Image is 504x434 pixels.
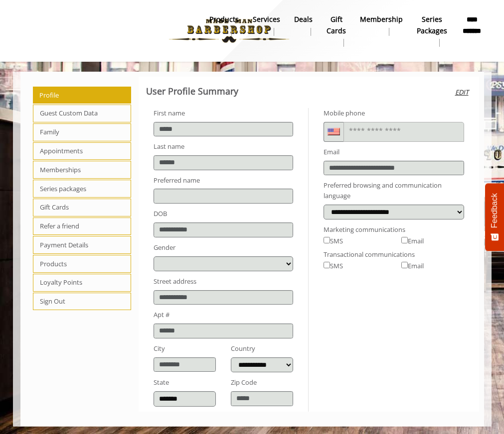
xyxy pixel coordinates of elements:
[33,199,132,217] span: Gift Cards
[33,142,132,160] span: Appointments
[33,217,132,235] span: Refer a friend
[417,14,447,36] b: Series packages
[455,87,469,98] i: Edit
[209,14,239,25] b: products
[287,12,320,38] a: DealsDeals
[327,14,346,36] b: gift cards
[33,87,132,104] span: Profile
[33,255,132,273] span: Products
[485,183,504,251] button: Feedback - Show survey
[360,14,403,25] b: Membership
[33,161,132,179] span: Memberships
[146,85,238,97] b: User Profile Summary
[202,12,246,38] a: Productsproducts
[33,236,132,254] span: Payment Details
[320,12,353,49] a: Gift cardsgift cards
[33,274,132,292] span: Loyalty Points
[33,123,132,141] span: Family
[246,12,287,38] a: ServicesServices
[33,180,132,198] span: Series packages
[161,3,298,58] img: Made Man Barbershop logo
[490,193,499,228] span: Feedback
[33,293,132,311] span: Sign Out
[452,77,472,108] button: Edit user profile
[253,14,280,25] b: Services
[33,105,132,122] span: Guest Custom Data
[353,12,410,38] a: MembershipMembership
[410,12,454,49] a: Series packagesSeries packages
[294,14,313,25] b: Deals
